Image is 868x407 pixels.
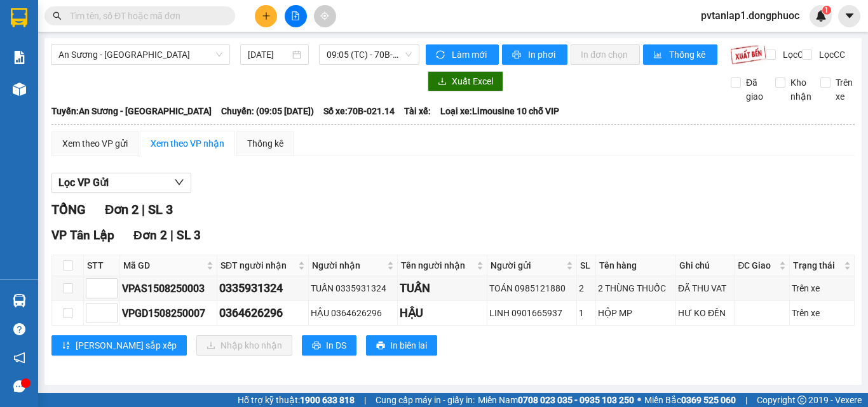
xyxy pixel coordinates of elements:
strong: 0708 023 035 - 0935 103 250 [518,395,634,405]
th: SL [577,255,596,276]
span: search [53,11,62,20]
div: VPAS1508250003 [122,281,215,297]
img: 9k= [730,44,766,65]
div: Trên xe [792,306,852,320]
td: HẬU [398,301,487,326]
span: pvtanlap1.dongphuoc [691,8,810,23]
button: aim [314,5,336,27]
td: 0364626296 [217,301,309,326]
span: message [13,380,25,392]
td: VPGD1508250007 [120,301,217,326]
td: TUẤN [398,276,487,301]
button: printerIn biên lai [366,335,437,356]
span: Lọc VP Gửi [58,175,109,190]
span: Kho nhận [785,76,817,103]
div: TUẤN 0335931324 [311,281,395,295]
span: | [745,393,747,407]
div: 0364626296 [219,304,306,322]
div: LINH 0901665937 [489,306,574,320]
span: Người nhận [312,258,384,272]
img: icon-new-feature [815,10,827,22]
span: 09:05 (TC) - 70B-021.14 [327,45,412,64]
span: caret-down [844,10,855,22]
span: Đơn 2 [105,202,139,217]
img: warehouse-icon [13,83,26,96]
span: question-circle [13,323,25,335]
div: VPGD1508250007 [122,305,215,321]
div: Xem theo VP gửi [62,137,128,150]
button: bar-chartThống kê [643,44,717,65]
span: SL 3 [148,202,173,217]
span: Hỗ trợ kỹ thuật: [238,393,355,407]
span: copyright [797,396,806,404]
span: Chuyến: (09:05 [DATE]) [221,104,314,118]
th: Ghi chú [676,255,735,276]
div: 1 [579,306,593,320]
button: Lọc VP Gửi [51,173,191,193]
button: downloadXuất Excel [428,71,503,91]
span: aim [320,11,329,20]
div: ĐÃ THU VAT [678,281,732,295]
span: TỔNG [51,202,86,217]
div: Thống kê [247,137,283,150]
strong: 0369 525 060 [681,395,736,405]
span: Lọc CR [778,48,811,62]
span: printer [512,50,523,60]
span: Loại xe: Limousine 10 chỗ VIP [440,104,559,118]
span: printer [376,341,385,351]
span: 1 [824,6,829,15]
span: Xuất Excel [452,74,493,88]
span: In DS [326,338,346,352]
span: Tên người nhận [401,258,474,272]
button: caret-down [838,5,860,27]
button: sort-ascending[PERSON_NAME] sắp xếp [51,335,187,356]
div: 2 THÙNG THUỐC [598,281,674,295]
div: HỘP MP [598,306,674,320]
span: Đã giao [741,76,768,103]
span: Cung cấp máy in - giấy in: [376,393,475,407]
button: In đơn chọn [571,44,640,65]
span: SL 3 [177,228,201,243]
span: Trên xe [831,76,858,103]
button: printerIn phơi [502,44,567,65]
div: 2 [579,281,593,295]
button: syncLàm mới [426,44,499,65]
span: Miền Bắc [644,393,736,407]
div: HƯ KO ĐỀN [678,306,732,320]
th: Tên hàng [596,255,676,276]
span: Mã GD [123,258,204,272]
th: STT [84,255,120,276]
span: VP Tân Lập [51,228,114,243]
div: TUẤN [400,279,485,297]
div: Xem theo VP nhận [151,137,224,150]
span: file-add [291,11,300,20]
span: Trạng thái [793,258,841,272]
span: Số xe: 70B-021.14 [323,104,395,118]
span: download [438,77,447,87]
span: Người gửi [491,258,564,272]
div: HẬU 0364626296 [311,306,395,320]
td: 0335931324 [217,276,309,301]
button: file-add [285,5,307,27]
span: | [170,228,173,243]
td: VPAS1508250003 [120,276,217,301]
span: In biên lai [390,338,427,352]
button: plus [255,5,277,27]
span: plus [262,11,271,20]
span: An Sương - Tân Biên [58,45,222,64]
span: Lọc CC [814,48,847,62]
input: 15/08/2025 [248,48,290,62]
span: printer [312,341,321,351]
input: Tìm tên, số ĐT hoặc mã đơn [70,9,220,23]
span: Đơn 2 [133,228,167,243]
span: | [142,202,145,217]
img: logo-vxr [11,8,27,27]
sup: 1 [822,6,831,15]
span: down [174,177,184,187]
span: bar-chart [653,50,664,60]
span: sync [436,50,447,60]
span: ⚪️ [637,397,641,403]
span: Làm mới [452,48,489,62]
span: Miền Nam [478,393,634,407]
span: notification [13,352,25,364]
